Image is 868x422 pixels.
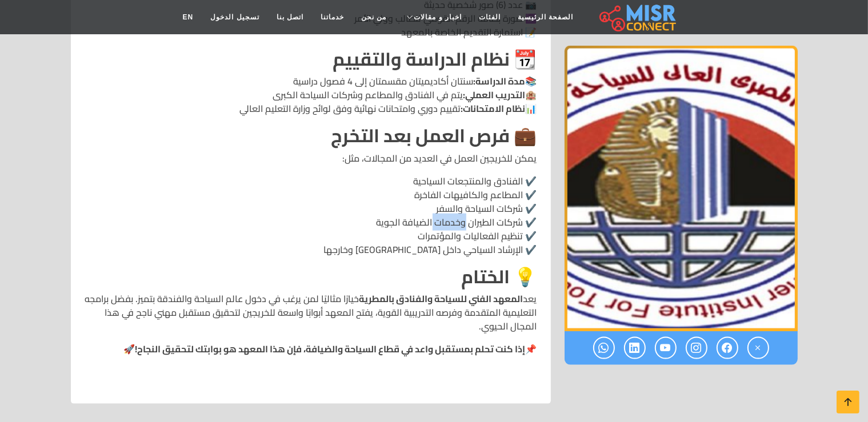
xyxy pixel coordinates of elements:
p: ✔️ الفنادق والمنتجعات السياحية ✔️ المطاعم والكافيهات الفاخرة ✔️ شركات السياحة والسفر ✔️ شركات الط... [85,174,537,256]
strong: 💼 فرص العمل بعد التخرج [331,118,537,152]
strong: المعهد الفني للسياحة والفنادق بالمطرية [359,290,523,307]
strong: 💡 الختام [462,259,537,294]
a: تسجيل الدخول [202,6,267,28]
div: 1 / 1 [565,46,798,331]
strong: 📆 نظام الدراسة والتقييم [333,42,537,76]
img: المعهد الفني للسياحة والفنادق بالمطرية [565,46,798,331]
span: اخبار و مقالات [414,12,462,22]
a: اتصل بنا [268,6,312,28]
a: من نحن [353,6,395,28]
a: الفئات [470,6,509,28]
strong: إذا كنت تحلم بمستقبل واعد في قطاع السياحة والضيافة، فإن هذا المعهد هو بوابتك لتحقيق النجاح! [135,340,526,357]
strong: مدة الدراسة: [474,73,526,90]
a: الصفحة الرئيسية [509,6,582,28]
p: يعد خيارًا مثاليًا لمن يرغب في دخول عالم السياحة والفندقة بتميز. بفضل برامجه التعليمية المتقدمة و... [85,292,537,333]
a: EN [174,6,202,28]
p: يمكن للخريجين العمل في العديد من المجالات، مثل: [85,151,537,165]
p: 📚 سنتان أكاديميتان مقسمتان إلى 4 فصول دراسية 🏨 يتم في الفنادق والمطاعم وشركات السياحة الكبرى 📊 تق... [85,74,537,115]
strong: نظام الامتحانات: [461,100,526,117]
a: خدماتنا [312,6,353,28]
a: اخبار و مقالات [395,6,470,28]
p: 📌 🚀 [85,342,537,356]
strong: التدريب العملي: [463,86,526,103]
img: main.misr_connect [599,3,676,31]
